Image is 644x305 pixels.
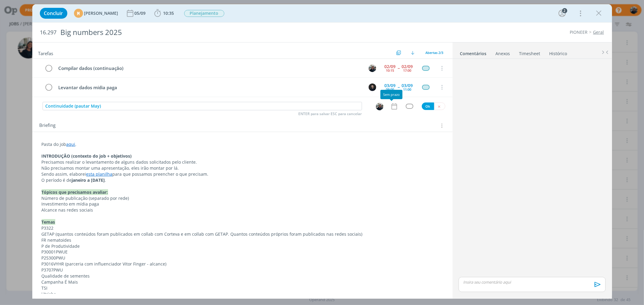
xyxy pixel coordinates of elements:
p: Alcance nas redes sociais [42,207,443,213]
div: Sem prazo [380,90,402,99]
strong: INTRODUÇÃO (contexto do job + objetivos) [42,153,132,159]
p: Investimento em mídia paga [42,201,443,207]
button: M[PERSON_NAME] [74,9,118,18]
span: Planejamento [184,10,224,17]
button: Ok [422,102,434,110]
p: P30001PWUE [42,249,443,255]
p: Utrisha [42,291,443,297]
a: esta planilha [86,171,113,177]
div: 17:00 [403,69,412,72]
div: 10:15 [386,69,394,72]
div: 05/09 [135,11,147,15]
span: Tarefas [38,49,53,56]
div: 02/09 [402,64,413,69]
span: 10:35 [163,10,174,16]
p: Precisamos realizar o levantamento de alguns dados solicitados pelo cliente. [42,159,443,165]
p: Número de publicação (separado por rede) [42,195,443,201]
button: Concluir [40,8,67,19]
a: Geral [593,29,604,35]
a: Histórico [549,48,568,57]
button: M [376,102,384,111]
button: M [368,64,377,73]
p: Pasta do job . [42,141,443,147]
span: Abertas 2/3 [426,50,444,55]
a: PIONEER [570,29,588,35]
p: O período é de . [42,177,443,183]
a: Timesheet [519,48,541,57]
div: 03/09 [385,83,396,88]
img: M [369,64,376,72]
p: P3016VYHR (parceria com influenciador Vitor Finger - alcance) [42,261,443,267]
p: P de Produtividade [42,243,443,249]
span: -- [398,85,400,89]
div: 03/09 [402,83,413,88]
div: 11:00 [403,88,412,91]
span: 16.297 [40,29,57,36]
p: P3707PWU [42,267,443,273]
button: 10:35 [153,8,176,18]
span: -- [398,66,400,70]
span: ENTER para salvar ESC para cancelar [299,112,362,116]
strong: janeiro a [DATE] [72,177,105,183]
p: Sendo assim, elaborei para que possamos preencher o que precisam. [42,171,443,177]
div: Levantar dados mídia paga [56,84,363,91]
p: Campanha É Mais [42,279,443,285]
strong: Temas [42,219,55,225]
a: Comentários [460,48,487,57]
span: [PERSON_NAME] [84,11,118,15]
img: M [376,103,383,110]
p: P3322 [42,225,443,231]
div: Big numbers 2025 [58,25,367,40]
img: arrow-down.svg [411,51,415,55]
p: GETAP (quantos conteúdos foram publicados em collab com Corteva e em collab com GETAP. Quantos co... [42,231,443,237]
div: 2 [562,8,567,13]
p: TSI [42,285,443,291]
span: Briefing [40,122,56,130]
a: aqui [66,141,75,147]
p: Qualidade de sementes [42,273,443,279]
img: C [369,83,376,91]
div: M [74,9,83,18]
p: P25300PWU [42,255,443,261]
button: Planejamento [184,10,225,17]
strong: Tópicos que precisamos avaliar: [42,189,108,195]
div: 02/09 [385,64,396,69]
div: 09:00 [386,88,394,91]
button: 2 [557,8,567,18]
p: FR nematoides [42,237,443,243]
div: dialog [32,4,612,299]
div: Anexos [496,51,510,57]
span: Concluir [44,11,63,16]
p: Não precisamos montar uma apresentação, eles irão montar por lá. [42,165,443,171]
div: Compilar dados (continuação) [56,64,363,72]
button: C [368,83,377,92]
